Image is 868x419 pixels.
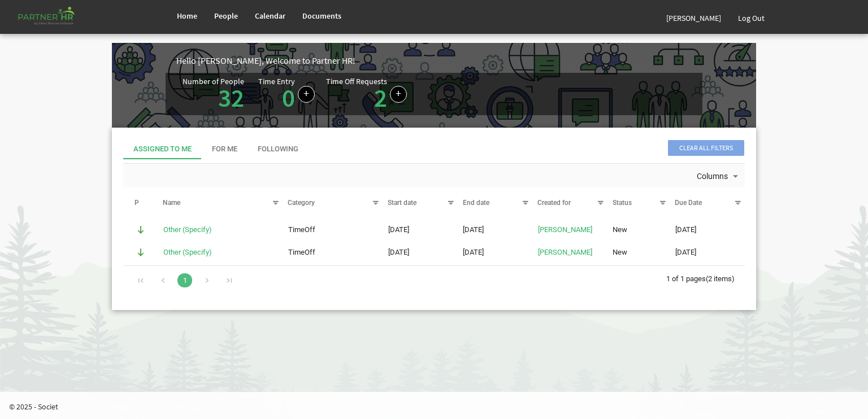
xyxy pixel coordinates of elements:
span: 1 of 1 pages [666,274,706,283]
td: Animesh Sarkar is template cell column header Created for [532,243,607,262]
td: 8/27/2025 column header Due Date [670,243,745,262]
div: Columns [695,164,743,187]
a: Create a new time off request [390,86,407,103]
td: Other (Specify) is template cell column header Name [158,220,283,239]
img: Low Priority [136,247,146,257]
div: Hello [PERSON_NAME], Welcome to Partner HR! [176,54,756,67]
a: [PERSON_NAME] [658,2,730,34]
td: is template cell column header P [123,220,158,239]
span: Start date [388,199,416,207]
div: Time Off Requests [326,77,387,85]
a: Log Out [730,2,773,34]
div: Number of pending time-off requests [326,77,418,111]
a: Log hours [298,86,315,103]
span: Created for [537,199,571,207]
img: Low Priority [136,225,146,235]
span: Name [163,199,180,207]
span: People [214,11,238,21]
p: © 2025 - Societ [9,401,868,412]
td: 8/20/2025 column header Start date [383,220,458,239]
div: Go to next page [199,272,215,287]
td: New column header Status [607,220,670,239]
td: 8/23/2025 column header End date [458,220,533,239]
span: Documents [302,11,341,21]
span: Category [288,199,315,207]
span: End date [463,199,489,207]
td: 8/23/2025 column header End date [458,243,533,262]
div: 1 of 1 pages (2 items) [666,266,745,290]
span: Home [177,11,197,21]
div: Go to last page [222,272,237,287]
a: Goto Page 1 [177,273,192,287]
span: Clear all filters [668,140,744,156]
td: 8/27/2025 column header Due Date [670,220,745,239]
td: TimeOff column header Category [283,220,383,239]
span: Status [613,199,632,207]
span: Columns [696,169,729,184]
a: Other (Specify) [163,248,212,256]
div: Go to previous page [155,272,171,287]
div: For Me [212,144,237,155]
div: Go to first page [133,272,149,287]
td: TimeOff column header Category [283,243,383,262]
span: Calendar [255,11,285,21]
div: tab-header [123,139,745,159]
div: Following [258,144,298,155]
a: 2 [374,82,387,114]
td: 8/20/2025 column header Start date [383,243,458,262]
span: Due Date [675,199,702,207]
span: (2 items) [706,274,735,283]
div: Assigned To Me [133,144,192,155]
td: is template cell column header P [123,243,158,262]
a: 0 [282,82,295,114]
td: Other (Specify) is template cell column header Name [158,243,283,262]
a: [PERSON_NAME] [538,225,592,234]
td: Animesh Sarkar is template cell column header Created for [532,220,607,239]
div: Time Entry [258,77,295,85]
div: Total number of active people in Partner HR [183,77,258,111]
a: [PERSON_NAME] [538,248,592,256]
span: P [134,199,139,207]
button: Columns [695,169,743,184]
a: Other (Specify) [163,225,212,234]
div: Number of People [183,77,244,85]
td: New column header Status [607,243,670,262]
div: Number of time entries [258,77,326,111]
a: 32 [218,82,244,114]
